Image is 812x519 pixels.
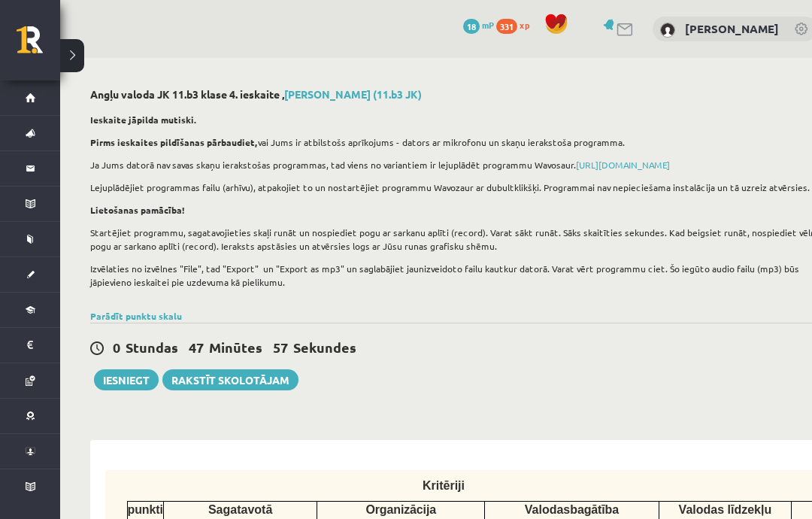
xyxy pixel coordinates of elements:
[128,503,163,516] span: punkti
[113,338,120,356] span: 0
[273,338,288,356] span: 57
[365,503,436,516] span: Organizācija
[463,19,480,34] span: 18
[293,338,356,356] span: Sekundes
[463,19,494,31] a: 18 mP
[423,479,465,492] span: Kritēriji
[17,26,60,64] a: Rīgas 1. Tālmācības vidusskola
[525,503,619,516] span: Valodas
[209,338,262,356] span: Minūtes
[520,19,529,31] span: xp
[496,19,537,31] a: 331 xp
[162,369,298,390] a: Rakstīt skolotājam
[660,23,675,38] img: Viktorija Suseja
[482,19,494,31] span: mP
[284,87,422,101] a: [PERSON_NAME] (11.b3 JK)
[570,503,619,516] span: bagātība
[94,369,159,390] button: Iesniegt
[496,19,517,34] span: 331
[90,114,197,126] strong: Ieskaite jāpilda mutiski.
[126,338,178,356] span: Stundas
[90,310,182,322] a: Parādīt punktu skalu
[685,21,779,36] a: [PERSON_NAME]
[189,338,204,356] span: 47
[90,136,258,148] strong: Pirms ieskaites pildīšanas pārbaudiet,
[90,204,185,216] strong: Lietošanas pamācība!
[576,159,670,171] a: [URL][DOMAIN_NAME]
